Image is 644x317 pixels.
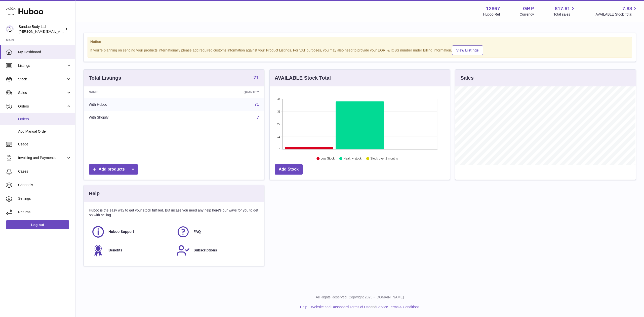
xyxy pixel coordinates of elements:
text: 11 [277,135,280,138]
div: If you're planning on sending your products internationally please add required customs informati... [90,45,629,55]
p: Huboo is the easy way to get your stock fulfilled. But incase you need any help here's our ways f... [89,208,259,218]
a: Log out [6,220,69,229]
a: Website and Dashboard Terms of Use [311,305,370,309]
a: Benefits [91,244,171,257]
strong: Notice [90,39,629,44]
a: Subscriptions [176,244,256,257]
span: AVAILABLE Stock Total [595,12,638,17]
a: 71 [253,75,259,81]
a: Help [300,305,307,309]
span: Orders [18,104,66,109]
a: Add products [89,164,138,175]
strong: 71 [253,75,259,80]
td: With Huboo [84,98,181,111]
li: and [309,305,419,309]
span: 7.88 [622,5,632,12]
span: Total sales [553,12,576,17]
img: dianne@sundaebody.com [6,25,14,33]
h3: Total Listings [89,75,121,81]
div: Currency [520,12,534,17]
a: Service Terms & Conditions [376,305,420,309]
text: Stock over 2 months [370,157,398,161]
span: Channels [18,183,71,187]
h3: Sales [460,75,473,81]
a: Add Stock [275,164,303,175]
span: Sales [18,90,66,95]
text: 22 [277,123,280,126]
span: My Dashboard [18,50,71,55]
h3: AVAILABLE Stock Total [275,75,331,81]
span: [PERSON_NAME][EMAIL_ADDRESS][DOMAIN_NAME] [19,29,101,33]
p: All Rights Reserved. Copyright 2025 - [DOMAIN_NAME] [79,295,640,300]
td: With Shopify [84,111,181,124]
text: 0 [279,148,280,151]
text: 44 [277,97,280,100]
a: View Listings [452,45,483,55]
span: Invoicing and Payments [18,155,66,160]
a: 817.61 Total sales [553,5,576,17]
text: Healthy stock [343,157,362,161]
th: Quantity [181,86,264,98]
span: Usage [18,142,71,147]
strong: 12867 [486,5,500,12]
a: FAQ [176,225,256,239]
span: Settings [18,196,71,201]
span: Huboo Support [108,229,134,234]
span: Subscriptions [193,248,217,253]
div: Huboo Ref [483,12,500,17]
a: Huboo Support [91,225,171,239]
span: Stock [18,77,66,82]
span: Orders [18,117,71,122]
span: FAQ [193,229,201,234]
span: 817.61 [555,5,570,12]
div: Sundae Body Ltd [19,24,64,34]
strong: GBP [523,5,534,12]
span: Benefits [108,248,122,253]
span: Add Manual Order [18,129,71,134]
span: Cases [18,169,71,174]
th: Name [84,86,181,98]
text: 33 [277,110,280,113]
h3: Help [89,190,100,197]
a: 7.88 AVAILABLE Stock Total [595,5,638,17]
text: Low Stock [321,157,335,161]
span: Returns [18,210,71,215]
span: Listings [18,63,66,68]
a: 71 [255,102,259,107]
a: 7 [257,115,259,120]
